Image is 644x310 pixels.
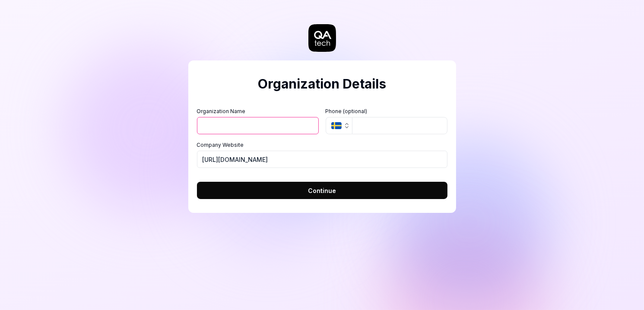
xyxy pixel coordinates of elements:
label: Organization Name [197,108,319,115]
label: Phone (optional) [326,108,447,115]
h2: Organization Details [197,74,447,94]
label: Company Website [197,141,447,149]
input: https:// [197,151,447,168]
span: Continue [308,186,336,195]
button: Continue [197,182,447,199]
